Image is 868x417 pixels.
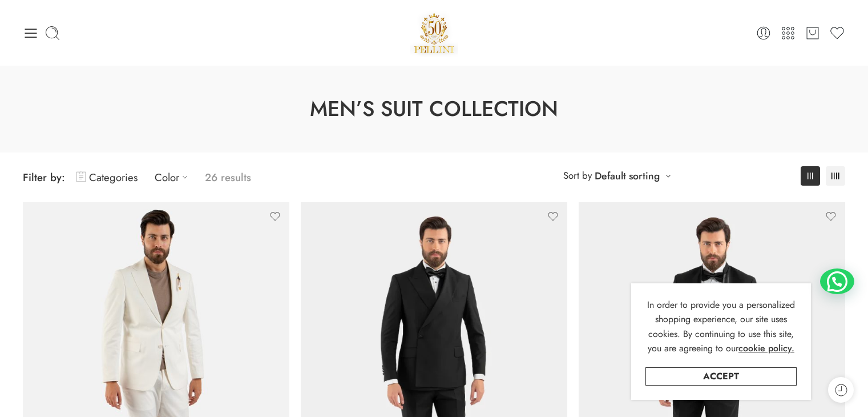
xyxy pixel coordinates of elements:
a: Pellini - [410,9,459,57]
a: cookie policy. [738,341,794,356]
a: Categories [76,164,138,191]
img: Pellini [410,9,459,57]
span: Sort by [563,166,592,185]
a: Login / Register [756,25,772,41]
a: Color [155,164,193,191]
a: Wishlist [829,25,845,41]
span: Filter by: [23,170,65,185]
a: Default sorting [595,168,660,184]
a: Cart [805,25,821,41]
a: Accept [645,367,797,386]
span: In order to provide you a personalized shopping experience, our site uses cookies. By continuing ... [647,298,795,355]
p: 26 results [205,164,251,191]
h1: Men’s Suit Collection [29,94,839,124]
